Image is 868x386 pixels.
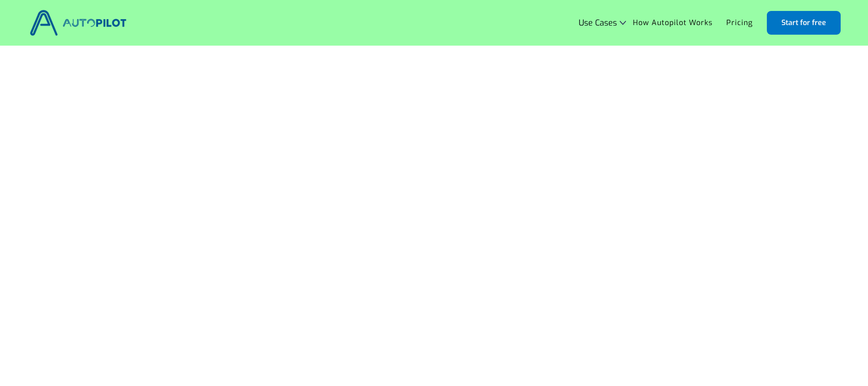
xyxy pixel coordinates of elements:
a: How Autopilot Works [626,14,719,31]
a: Pricing [719,14,760,31]
a: Start for free [767,11,841,35]
div: Use Cases [579,18,617,27]
img: Icon Rounded Chevron Dark - BRIX Templates [620,21,626,25]
div: Use Cases [579,18,626,27]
